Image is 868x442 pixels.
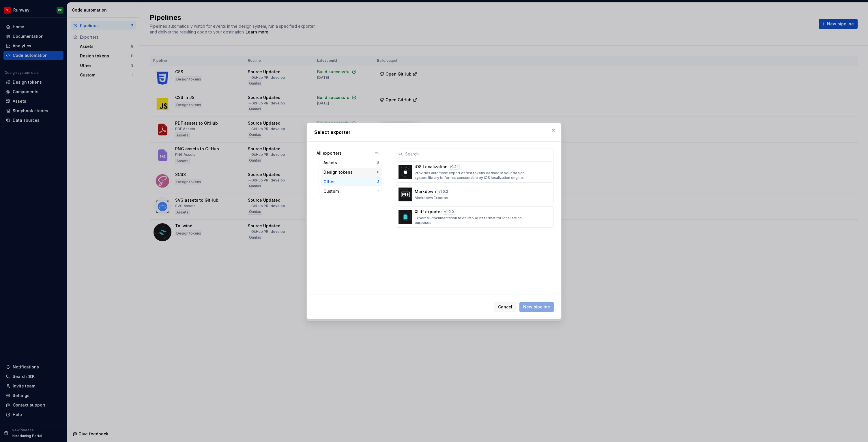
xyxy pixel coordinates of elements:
[443,209,455,215] div: v 1.0.0
[415,164,448,170] p: iOS Localization
[415,216,532,225] p: Export all documentation texts into XLiff format for localization purposes
[396,185,554,204] button: Markdownv1.0.2Markdown Exporter
[377,179,379,184] div: 3
[321,168,382,177] button: Design tokens11
[323,160,377,166] div: Assets
[321,158,382,167] button: Assets8
[317,150,375,156] div: All exporters
[377,170,379,175] div: 11
[396,161,554,183] button: iOS Localizationv1.2.1Provides automatic export of text tokens defined in your design system libr...
[396,206,554,228] button: XLiff exporterv1.0.0Export all documentation texts into XLiff format for localization purposes
[415,209,442,215] p: XLiff exporter
[314,149,382,158] button: All exporters23
[415,189,436,194] p: Markdown
[437,189,449,194] div: v 1.0.2
[403,149,554,159] input: Search...
[314,129,554,136] h2: Select exporter
[449,164,460,170] div: v 1.2.1
[377,160,379,165] div: 8
[321,187,382,196] button: Custom1
[375,151,379,156] div: 23
[323,179,377,185] div: Other
[415,171,532,180] p: Provides automatic export of text tokens defined in your design system library to format consumab...
[498,304,512,310] span: Cancel
[323,188,378,194] div: Custom
[494,302,516,312] button: Cancel
[415,196,449,200] p: Markdown Exporter
[378,189,379,194] div: 1
[323,169,377,175] div: Design tokens
[321,177,382,186] button: Other3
